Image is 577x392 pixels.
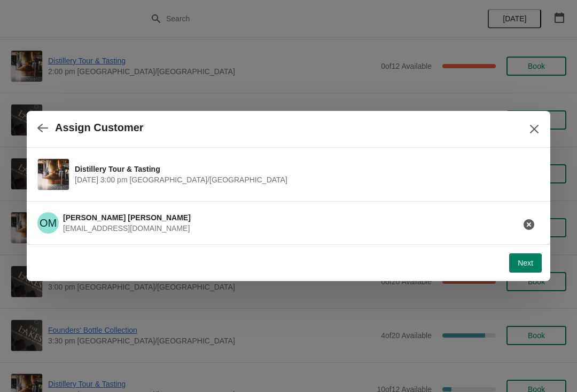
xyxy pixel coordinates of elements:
[75,174,534,185] span: [DATE] 3:00 pm [GEOGRAPHIC_DATA]/[GEOGRAPHIC_DATA]
[63,213,191,222] span: [PERSON_NAME] [PERSON_NAME]
[40,217,57,229] text: OM
[509,253,542,273] button: Next
[518,259,533,267] span: Next
[55,122,144,134] h2: Assign Customer
[37,212,59,234] span: Oliver
[38,159,69,190] img: Distillery Tour & Tasting | | October 26 | 3:00 pm Europe/London
[525,119,544,139] button: Close
[63,224,190,233] span: [EMAIL_ADDRESS][DOMAIN_NAME]
[75,164,534,174] span: Distillery Tour & Tasting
